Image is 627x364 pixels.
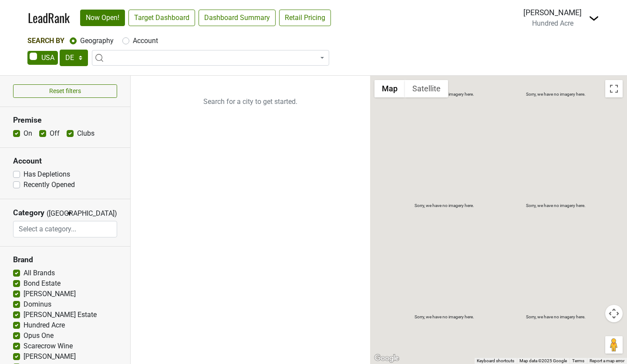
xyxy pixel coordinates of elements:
img: Dropdown Menu [589,13,599,23]
label: Has Depletions [24,169,70,180]
a: Now Open! [80,10,125,26]
span: Map data ©2025 Google [519,358,567,363]
input: Select a category... [13,221,117,237]
a: Target Dashboard [128,10,195,26]
label: [PERSON_NAME] [24,289,76,299]
label: Dominus [24,299,51,310]
button: Reset filters [13,84,117,98]
p: Search for a city to get started. [131,76,370,128]
img: Google [372,353,401,364]
button: Map camera controls [605,305,623,322]
div: [PERSON_NAME] [523,7,582,18]
label: Scarecrow Wine [24,341,73,351]
button: Keyboard shortcuts [477,358,514,364]
label: Hundred Acre [24,320,65,331]
button: Drag Pegman onto the map to open Street View [605,336,623,354]
span: ▼ [66,210,73,217]
a: Report a map error [590,358,624,363]
span: Hundred Acre [532,19,573,27]
a: Dashboard Summary [199,10,276,26]
span: Search By [27,37,64,45]
h3: Category [13,208,44,217]
label: On [24,128,32,139]
label: Bond Estate [24,278,61,289]
a: Open this area in Google Maps (opens a new window) [372,353,401,364]
button: Show satellite imagery [405,80,448,97]
label: Off [50,128,60,139]
label: Account [133,36,158,46]
label: Clubs [77,128,94,139]
h3: Premise [13,116,117,125]
a: LeadRank [28,9,70,27]
a: Terms (opens in new tab) [572,358,584,363]
h3: Brand [13,255,117,264]
label: Geography [80,36,114,46]
label: All Brands [24,268,55,278]
label: [PERSON_NAME] [24,351,76,362]
label: [PERSON_NAME] Estate [24,310,97,320]
button: Show street map [374,80,405,97]
span: ([GEOGRAPHIC_DATA]) [47,208,64,221]
h3: Account [13,157,117,166]
a: Retail Pricing [279,10,331,26]
label: Opus One [24,331,54,341]
label: Recently Opened [24,180,75,190]
button: Toggle fullscreen view [605,80,623,97]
